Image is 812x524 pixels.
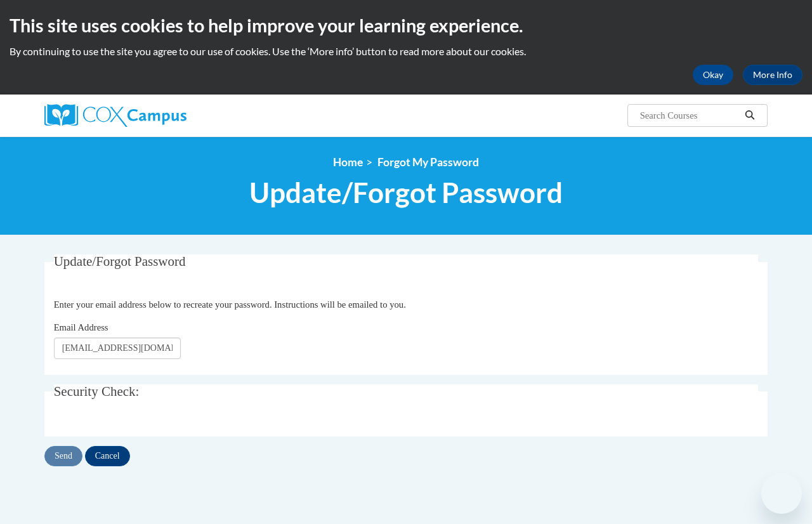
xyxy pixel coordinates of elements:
[333,155,363,169] a: Home
[54,337,181,359] input: Email
[693,65,733,85] button: Okay
[249,176,563,209] span: Update/Forgot Password
[54,254,186,269] span: Update/Forgot Password
[85,446,130,466] input: Cancel
[761,473,802,514] iframe: Button to launch messaging window
[639,108,740,123] input: Search Courses
[54,299,406,310] span: Enter your email address below to recreate your password. Instructions will be emailed to you.
[54,384,140,399] span: Security Check:
[44,104,273,127] a: Cox Campus
[743,65,802,85] a: More Info
[10,13,802,38] h2: This site uses cookies to help improve your learning experience.
[44,104,187,127] img: Cox Campus
[54,322,108,332] span: Email Address
[740,108,759,123] button: Search
[10,44,802,58] p: By continuing to use the site you agree to our use of cookies. Use the ‘More info’ button to read...
[377,155,479,169] span: Forgot My Password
